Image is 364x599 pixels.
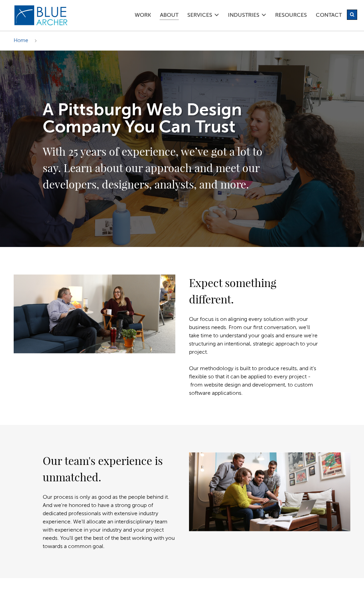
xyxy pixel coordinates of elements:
[187,13,213,20] a: SERVICES
[14,274,175,354] img: When you partner with Blue Archer, you get something different.
[189,315,321,356] p: Our focus is on aligning every solution with your business needs. From our first conversation, we...
[189,452,351,532] img: From the dot-com boom to today, our team's experience is unmatched.
[189,365,321,398] p: Our methodology is built to produce results, and it's flexible so that it can be applied to every...
[228,13,260,20] a: Industries
[315,13,342,20] a: Contact
[14,5,68,26] img: Blue Archer Logo
[275,13,307,20] a: Resources
[134,13,151,20] a: Work
[43,143,262,192] h2: With 25 years of experience, we’ve got a lot to say. Learn about our approach and meet our develo...
[160,13,179,20] a: ABOUT
[189,274,321,307] h2: Expect something different.
[43,102,262,136] h1: A Pittsburgh Web Design Company You Can Trust
[43,452,175,485] h2: Our team's experience is unmatched.
[43,493,175,551] p: Our process is only as good as the people behind it. And we're honored to have a strong group of ...
[14,38,28,43] a: Home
